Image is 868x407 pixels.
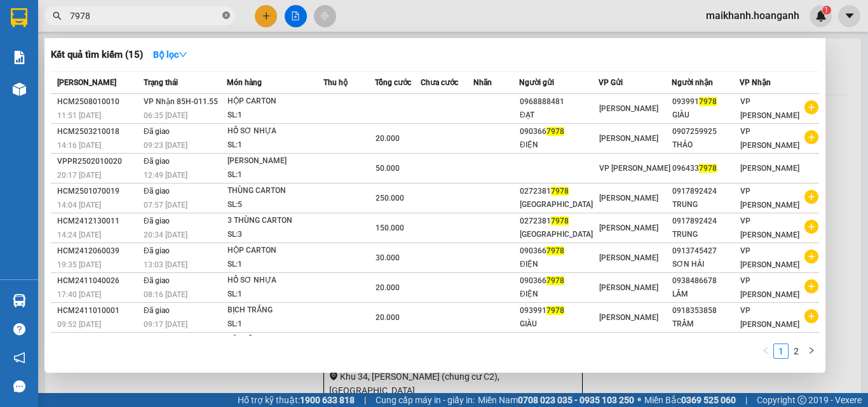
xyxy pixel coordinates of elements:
div: BÉ PHỤNG [121,41,224,57]
span: 20.000 [376,134,400,143]
span: plus-circle [804,100,818,114]
span: 7978 [546,306,564,315]
div: ĐIỆN [520,138,598,152]
span: VP [PERSON_NAME] [740,217,799,239]
span: 50.000 [376,164,400,173]
div: HCM2508010010 [57,95,140,109]
div: BỊCH TRẮNG [227,304,323,317]
div: VPPR2502010020 [57,155,140,168]
span: VP [PERSON_NAME] [740,187,799,210]
span: 30.000 [376,253,400,262]
div: THẢO [672,138,738,152]
span: 19:35 [DATE] [57,260,101,269]
span: Nhận: [121,12,152,25]
div: 0272381 [520,215,598,228]
button: left [758,344,773,359]
span: close-circle [222,11,230,19]
span: 07:57 [DATE] [144,201,187,210]
div: SL: 1 [227,288,323,302]
span: 20.000 [376,283,400,292]
span: 12:49 [DATE] [144,171,187,180]
div: SL: 1 [227,109,323,123]
span: [PERSON_NAME] [599,194,658,203]
span: 06:35 [DATE] [144,111,187,120]
span: plus-circle [804,190,818,204]
span: plus-circle [804,309,818,323]
span: Nhãn [473,78,492,87]
span: Gửi: [11,11,31,24]
div: ĐIỆN [520,288,598,301]
span: 14:24 [DATE] [57,230,101,239]
div: HCM2411010001 [57,304,140,317]
span: Đã giao [144,306,170,315]
div: ĐIỆN [520,258,598,271]
span: Đã giao [144,187,170,196]
div: 0337950511 [11,55,112,72]
div: [PERSON_NAME] [227,154,323,168]
span: question-circle [13,323,25,335]
span: VP [PERSON_NAME] [599,164,670,173]
div: HCM2412060039 [57,244,140,258]
div: 0913745427 [672,244,738,258]
div: 093991 [520,334,598,347]
div: SL: 3 [227,228,323,242]
span: plus-circle [804,250,818,264]
span: 11:51 [DATE] [57,111,101,120]
span: [PERSON_NAME] [599,283,658,292]
div: 0968888481 [520,95,598,109]
span: VP Nhận 85H-011.55 [144,97,218,106]
div: SƠN HẢI [672,258,738,271]
span: 7978 [699,164,717,173]
div: HỘP CARTON [227,244,323,258]
div: HCM2501070019 [57,185,140,198]
div: HCM2503210018 [57,125,140,138]
span: Đã giao [144,217,170,225]
div: VP [PERSON_NAME] [121,11,224,41]
span: 17:40 [DATE] [57,290,101,299]
div: SL: 1 [227,168,323,182]
span: Đã giao [144,157,170,166]
div: ĐẠT [520,109,598,122]
span: Đã giao [144,246,170,255]
span: VP [PERSON_NAME] [740,127,799,150]
div: SL: 1 [227,317,323,331]
span: left [762,347,770,354]
div: 3 THÙNG CARTON [227,214,323,228]
span: [PERSON_NAME] [599,134,658,143]
span: 14:04 [DATE] [57,201,101,210]
strong: Bộ lọc [153,50,187,60]
span: VP [PERSON_NAME] [740,97,799,120]
li: Next Page [804,344,819,359]
span: right [808,347,815,354]
span: VP [PERSON_NAME] [740,276,799,299]
span: plus-circle [804,220,818,234]
span: [PERSON_NAME] [599,224,658,232]
span: message [13,380,25,392]
div: 090366 [520,125,598,138]
div: [PERSON_NAME] [11,39,112,55]
div: [GEOGRAPHIC_DATA] [520,198,598,211]
div: HỘP CARTON [227,95,323,109]
span: 7978 [546,276,564,285]
span: ĐƯỢC XINH [121,74,200,119]
span: Tổng cước [375,78,411,87]
span: 7978 [551,187,569,196]
span: 250.000 [376,194,404,203]
span: close-circle [222,10,230,22]
span: [PERSON_NAME] [599,104,658,113]
div: SL: 1 [227,138,323,152]
li: Previous Page [758,344,773,359]
span: [PERSON_NAME] [740,164,799,173]
h3: Kết quả tìm kiếm ( 15 ) [51,48,143,62]
span: 7978 [551,217,569,225]
span: 13:03 [DATE] [144,260,187,269]
div: SL: 5 [227,198,323,212]
span: Đã giao [144,276,170,285]
div: 0969818278 [672,334,738,347]
span: Trạng thái [144,78,178,87]
div: THÙNG CARTON [227,184,323,198]
div: 0907259925 [672,125,738,138]
span: Người gửi [519,78,554,87]
li: 1 [773,344,789,359]
span: Người nhận [672,78,713,87]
